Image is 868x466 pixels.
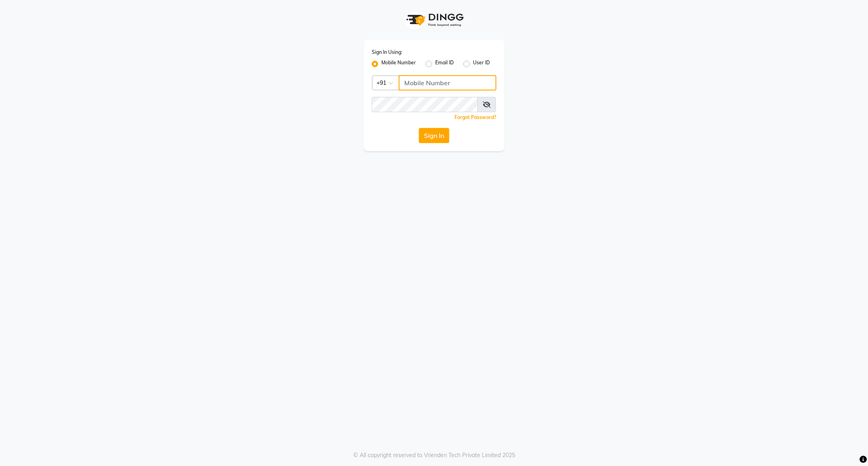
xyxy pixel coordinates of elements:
input: Username [399,75,496,90]
a: Forgot Password? [454,114,496,120]
label: Mobile Number [381,59,416,69]
label: Sign In Using: [372,49,402,56]
img: logo1.svg [402,8,466,32]
label: User ID [473,59,490,69]
label: Email ID [435,59,454,69]
button: Sign In [419,128,449,143]
input: Username [372,97,478,112]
